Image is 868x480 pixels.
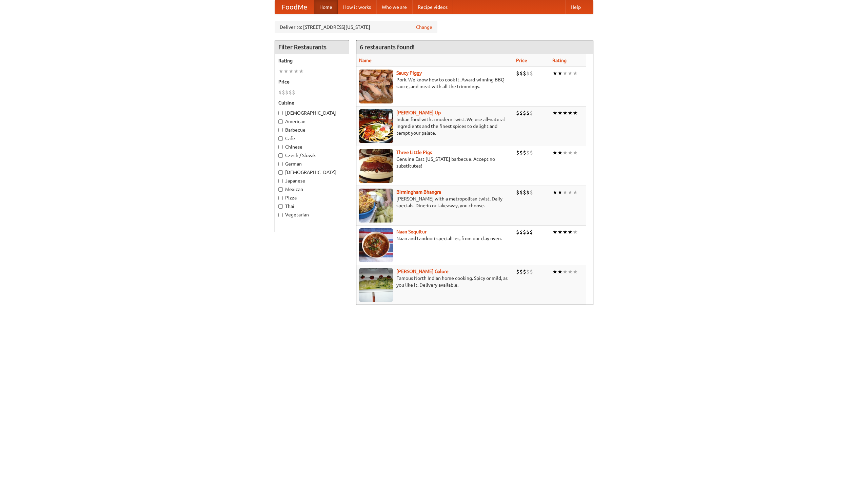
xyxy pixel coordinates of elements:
[552,189,557,196] li: ★
[359,195,511,209] p: [PERSON_NAME] with a metropolitan twist. Daily specials. Dine-in or takeaway, you choose.
[563,149,568,156] li: ★
[278,170,283,175] input: [DEMOGRAPHIC_DATA]
[530,268,533,275] li: $
[563,70,568,77] li: ★
[359,156,511,169] p: Genuine East [US_STATE] barbecue. Accept no substitutes!
[275,0,314,14] a: FoodMe
[568,189,573,196] li: ★
[314,0,338,14] a: Home
[359,116,511,136] p: Indian food with a modern twist. We use all-natural ingredients and the finest spices to delight ...
[563,189,568,196] li: ★
[359,70,393,103] img: saucy.jpg
[278,99,346,106] h5: Cuisine
[516,58,527,63] a: Price
[552,149,557,156] li: ★
[573,268,578,275] li: ★
[359,235,511,242] p: Naan and tandoori specialties, from our clay oven.
[568,109,573,117] li: ★
[278,127,346,133] label: Barbecue
[278,213,283,217] input: Vegetarian
[523,70,526,77] li: $
[573,70,578,77] li: ★
[519,149,523,156] li: $
[565,0,586,14] a: Help
[519,70,523,77] li: $
[396,70,422,76] a: Saucy Piggy
[278,177,346,184] label: Japanese
[519,109,523,117] li: $
[557,228,563,236] li: ★
[282,89,285,96] li: $
[278,89,282,96] li: $
[552,228,557,236] li: ★
[530,109,533,117] li: $
[557,189,563,196] li: ★
[285,89,289,96] li: $
[283,68,289,75] li: ★
[359,189,393,223] img: bhangra.jpg
[523,189,526,196] li: $
[552,70,557,77] li: ★
[526,268,530,275] li: $
[530,70,533,77] li: $
[516,149,519,156] li: $
[359,149,393,183] img: littlepigs.jpg
[278,152,346,159] label: Czech / Slovak
[278,110,346,116] label: [DEMOGRAPHIC_DATA]
[568,149,573,156] li: ★
[573,149,578,156] li: ★
[568,70,573,77] li: ★
[278,196,283,200] input: Pizza
[278,118,346,125] label: American
[568,228,573,236] li: ★
[563,268,568,275] li: ★
[359,109,393,143] img: curryup.jpg
[519,189,523,196] li: $
[289,89,292,96] li: $
[275,40,349,54] h4: Filter Restaurants
[412,0,453,14] a: Recipe videos
[557,70,563,77] li: ★
[396,110,441,115] a: [PERSON_NAME] Up
[396,189,441,195] a: Birmingham Bhangra
[278,78,346,85] h5: Price
[573,109,578,117] li: ★
[526,189,530,196] li: $
[359,275,511,288] p: Famous North Indian home cooking. Spicy or mild, as you like it. Delivery available.
[530,189,533,196] li: $
[278,57,346,64] h5: Rating
[278,169,346,176] label: [DEMOGRAPHIC_DATA]
[278,145,283,149] input: Chinese
[516,268,519,275] li: $
[573,189,578,196] li: ★
[278,135,346,142] label: Cafe
[526,228,530,236] li: $
[516,70,519,77] li: $
[278,186,346,193] label: Mexican
[516,228,519,236] li: $
[278,68,283,75] li: ★
[294,68,299,75] li: ★
[523,228,526,236] li: $
[278,179,283,183] input: Japanese
[563,109,568,117] li: ★
[568,268,573,275] li: ★
[526,70,530,77] li: $
[396,269,449,274] a: [PERSON_NAME] Galore
[275,21,437,33] div: Deliver to: [STREET_ADDRESS][US_STATE]
[563,228,568,236] li: ★
[396,229,427,234] a: Naan Sequitur
[416,24,432,31] a: Change
[278,204,283,209] input: Thai
[278,211,346,218] label: Vegetarian
[396,150,432,155] a: Three Little Pigs
[278,111,283,115] input: [DEMOGRAPHIC_DATA]
[299,68,304,75] li: ★
[289,68,294,75] li: ★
